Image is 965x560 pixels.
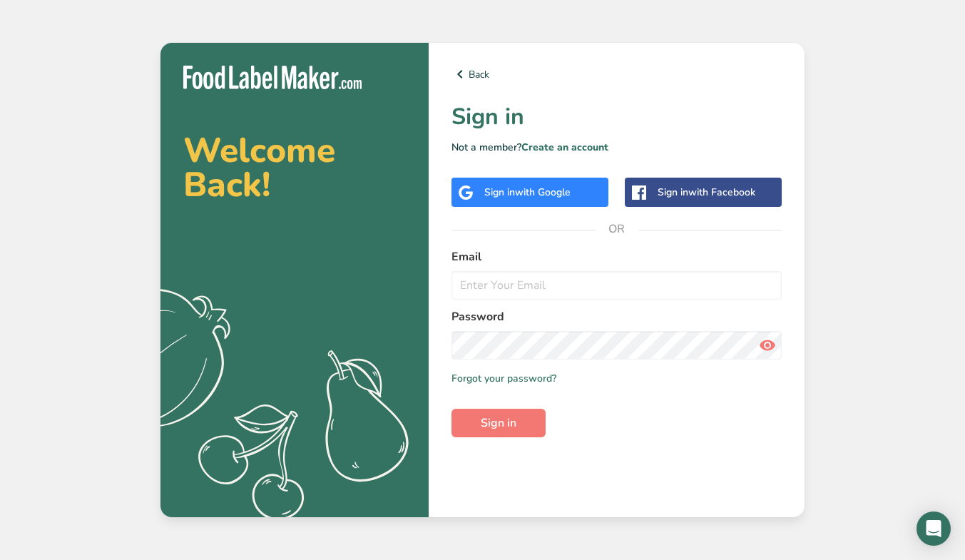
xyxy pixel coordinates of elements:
div: Sign in [658,185,755,200]
img: Food Label Maker [183,66,362,89]
a: Forgot your password? [451,371,556,386]
label: Password [451,308,782,325]
span: with Google [515,185,571,199]
span: OR [596,208,638,250]
span: Sign in [481,414,516,432]
h2: Welcome Back! [183,133,406,202]
input: Enter Your Email [451,271,782,300]
h1: Sign in [451,100,782,134]
div: Open Intercom Messenger [917,511,951,546]
a: Back [451,66,782,83]
span: with Facebook [688,185,755,199]
p: Not a member? [451,140,782,155]
div: Sign in [484,185,571,200]
label: Email [451,248,782,265]
a: Create an account [521,141,608,154]
button: Sign in [451,409,546,437]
